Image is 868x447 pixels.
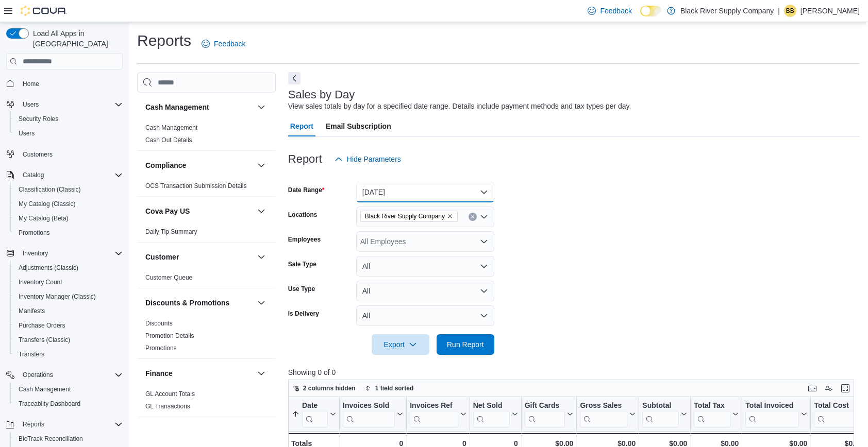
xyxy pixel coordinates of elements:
[214,39,245,49] span: Feedback
[14,227,54,239] a: Promotions
[23,249,48,257] span: Inventory
[356,281,494,301] button: All
[10,397,127,411] button: Traceabilty Dashboard
[680,5,774,17] p: Black River Supply Company
[19,78,43,90] a: Home
[814,401,854,427] div: Total Cost
[19,385,71,393] span: Cash Management
[745,401,799,411] div: Total Invoiced
[145,402,190,410] span: GL Transactions
[14,227,123,239] span: Promotions
[145,206,253,216] button: Cova Pay US
[145,426,178,437] h3: Inventory
[137,271,276,288] div: Customer
[784,5,796,17] div: Brandon Blount
[360,211,458,222] span: Black River Supply Company
[14,433,87,445] a: BioTrack Reconciliation
[145,182,247,190] span: OCS Transaction Submission Details
[343,401,403,427] button: Invoices Sold
[288,285,315,293] label: Use Type
[469,213,477,221] button: Clear input
[410,401,458,411] div: Invoices Ref
[10,382,127,397] button: Cash Management
[288,260,316,268] label: Sale Type
[14,433,123,445] span: BioTrack Reconciliation
[19,336,70,344] span: Transfers (Classic)
[19,278,62,286] span: Inventory Count
[23,420,44,428] span: Reports
[410,401,458,427] div: Invoices Ref
[2,147,127,162] button: Customers
[10,211,127,226] button: My Catalog (Beta)
[642,401,679,427] div: Subtotal
[19,185,81,194] span: Classification (Classic)
[10,289,127,304] button: Inventory Manager (Classic)
[10,304,127,318] button: Manifests
[524,401,565,411] div: Gift Cards
[343,401,395,411] div: Invoices Sold
[447,339,484,350] span: Run Report
[145,344,177,352] span: Promotions
[19,200,76,208] span: My Catalog (Classic)
[14,398,123,410] span: Traceabilty Dashboard
[145,298,229,308] h3: Discounts & Promotions
[694,401,730,411] div: Total Tax
[640,6,662,16] input: Dark Mode
[480,237,488,246] button: Open list of options
[19,247,52,260] button: Inventory
[14,305,49,317] a: Manifests
[197,33,249,54] a: Feedback
[372,334,429,355] button: Export
[290,116,313,136] span: Report
[19,435,83,443] span: BioTrack Reconciliation
[19,98,123,111] span: Users
[303,384,356,392] span: 2 columns hidden
[10,112,127,126] button: Security Roles
[14,290,123,303] span: Inventory Manager (Classic)
[447,213,453,219] button: Remove Black River Supply Company from selection in this group
[145,368,173,379] h3: Finance
[642,401,679,411] div: Subtotal
[2,368,127,382] button: Operations
[14,383,75,396] a: Cash Management
[361,382,418,394] button: 1 field sorted
[10,333,127,347] button: Transfers (Classic)
[19,169,48,181] button: Catalog
[145,368,253,379] button: Finance
[145,332,194,340] span: Promotion Details
[137,388,276,417] div: Finance
[600,6,631,16] span: Feedback
[14,290,100,303] a: Inventory Manager (Classic)
[19,369,57,381] button: Operations
[19,129,35,137] span: Users
[14,305,123,317] span: Manifests
[410,401,466,427] button: Invoices Ref
[145,136,192,144] span: Cash Out Details
[524,401,573,427] button: Gift Cards
[10,182,127,197] button: Classification (Classic)
[23,80,39,88] span: Home
[2,246,127,261] button: Inventory
[302,401,328,427] div: Date
[19,400,80,408] span: Traceabilty Dashboard
[288,89,355,101] h3: Sales by Day
[145,390,195,398] a: GL Account Totals
[839,382,852,394] button: Enter fullscreen
[21,6,67,16] img: Cova
[14,113,123,125] span: Security Roles
[10,126,127,141] button: Users
[823,382,835,394] button: Display options
[580,401,627,411] div: Gross Sales
[255,159,268,171] button: Compliance
[814,401,854,411] div: Total Cost
[23,371,53,379] span: Operations
[19,350,44,358] span: Transfers
[23,150,53,159] span: Customers
[137,30,191,51] h1: Reports
[145,228,197,235] a: Daily Tip Summary
[145,320,173,327] a: Discounts
[145,390,195,398] span: GL Account Totals
[19,148,123,161] span: Customers
[14,348,123,360] span: Transfers
[14,113,62,125] a: Security Roles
